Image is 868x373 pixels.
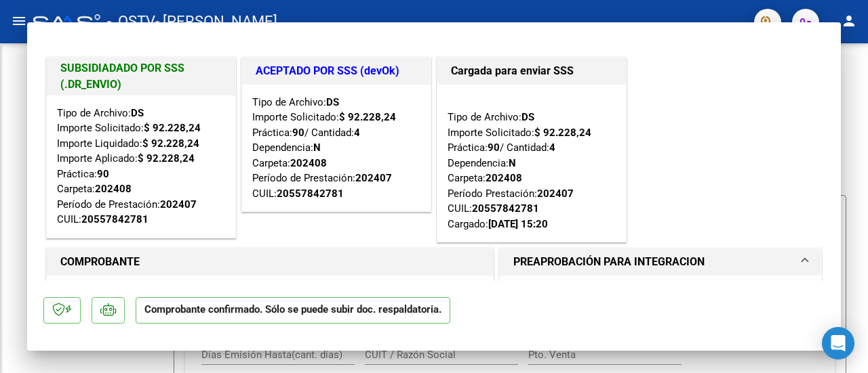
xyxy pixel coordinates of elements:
[488,218,548,230] strong: [DATE] 15:20
[355,172,392,184] strong: 202407
[534,127,591,139] strong: $ 92.228,24
[500,248,821,276] mat-expansion-panel-header: PREAPROBACIÓN PARA INTEGRACION
[97,168,109,180] strong: 90
[822,327,854,359] div: Open Intercom Messenger
[451,63,612,79] h1: Cargada para enviar SSS
[81,212,149,227] div: 20557842781
[252,95,420,202] div: Tipo de Archivo: Importe Solicitado: Práctica: / Cantidad: Dependencia: Carpeta: Período de Prest...
[509,157,516,169] strong: N
[448,95,616,232] div: Tipo de Archivo: Importe Solicitado: Práctica: / Cantidad: Dependencia: Carpeta: Período Prestaci...
[326,96,339,108] strong: DS
[136,297,450,324] p: Comprobante confirmado. Sólo se puede subir doc. respaldatoria.
[138,152,195,164] strong: $ 92.228,24
[160,198,197,211] strong: 202407
[256,63,417,79] h1: ACEPTADO POR SSS (devOk)
[486,172,522,184] strong: 202408
[513,254,705,270] h1: PREAPROBACIÓN PARA INTEGRACION
[290,157,327,169] strong: 202408
[131,107,144,119] strong: DS
[472,201,539,217] div: 20557842781
[339,111,396,123] strong: $ 92.228,24
[142,137,199,150] strong: $ 92.228,24
[313,141,321,154] strong: N
[488,141,500,154] strong: 90
[521,111,534,123] strong: DS
[549,141,555,154] strong: 4
[144,122,201,134] strong: $ 92.228,24
[57,106,225,227] div: Tipo de Archivo: Importe Solicitado: Importe Liquidado: Importe Aplicado: Práctica: Carpeta: Perí...
[354,127,360,139] strong: 4
[277,186,344,202] div: 20557842781
[60,60,222,93] h1: SUBSIDIADADO POR SSS (.DR_ENVIO)
[95,183,132,195] strong: 202408
[292,127,304,139] strong: 90
[60,255,140,268] strong: COMPROBANTE
[537,188,574,200] strong: 202407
